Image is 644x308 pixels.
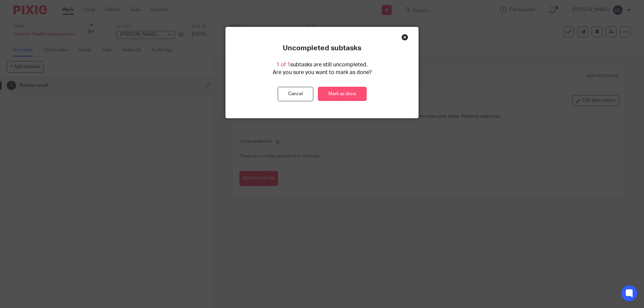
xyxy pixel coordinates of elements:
button: Cancel [278,87,313,101]
p: subtasks are still uncompleted. [276,61,368,69]
span: 1 of 1 [276,62,290,67]
div: Close this dialog window [401,34,408,41]
p: Uncompleted subtasks [283,44,361,53]
a: Mark as done [318,87,367,101]
p: Are you sure you want to mark as done? [273,69,372,76]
